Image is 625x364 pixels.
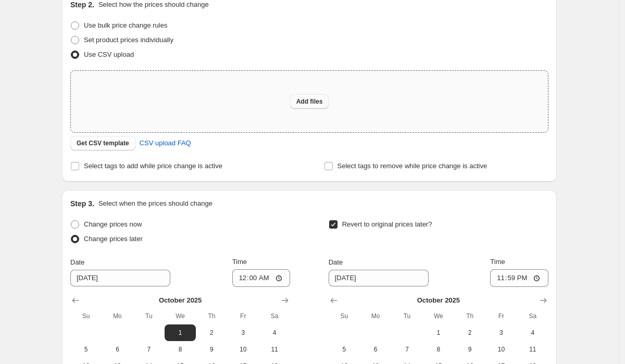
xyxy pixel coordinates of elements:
[74,345,97,354] span: 5
[165,308,196,324] th: Wednesday
[259,308,290,324] th: Saturday
[391,341,422,358] button: Tuesday October 7 2025
[517,308,548,324] th: Saturday
[228,324,259,341] button: Friday October 3 2025
[521,345,544,354] span: 11
[169,329,192,337] span: 1
[68,293,83,308] button: Show previous month, September 2025
[84,220,142,228] span: Change prices now
[423,324,454,341] button: Wednesday October 1 2025
[133,135,197,152] a: CSV upload FAQ
[70,198,94,209] h2: Step 3.
[196,324,227,341] button: Thursday October 2 2025
[232,312,255,320] span: Fr
[490,345,512,354] span: 10
[454,324,485,341] button: Thursday October 2 2025
[169,345,192,354] span: 8
[232,345,255,354] span: 10
[77,139,129,147] span: Get CSV template
[517,324,548,341] button: Saturday October 4 2025
[364,312,387,320] span: Mo
[232,329,255,337] span: 3
[395,345,418,354] span: 7
[84,21,167,29] span: Use bulk price change rules
[263,345,286,354] span: 11
[196,308,227,324] th: Thursday
[106,312,129,320] span: Mo
[200,329,223,337] span: 2
[337,162,488,170] span: Select tags to remove while price change is active
[536,293,551,308] button: Show next month, November 2025
[490,312,512,320] span: Fr
[458,345,481,354] span: 9
[391,308,422,324] th: Tuesday
[521,329,544,337] span: 4
[278,293,292,308] button: Show next month, November 2025
[263,312,286,320] span: Sa
[84,235,143,243] span: Change prices later
[165,341,196,358] button: Wednesday October 8 2025
[133,308,165,324] th: Tuesday
[458,312,481,320] span: Th
[259,341,290,358] button: Saturday October 11 2025
[137,312,160,320] span: Tu
[521,312,544,320] span: Sa
[454,308,485,324] th: Thursday
[423,308,454,324] th: Wednesday
[395,312,418,320] span: Tu
[427,345,450,354] span: 8
[329,308,360,324] th: Sunday
[259,324,290,341] button: Saturday October 4 2025
[427,312,450,320] span: We
[70,136,135,150] button: Get CSV template
[102,308,133,324] th: Monday
[232,269,291,287] input: 12:00
[423,341,454,358] button: Wednesday October 8 2025
[329,341,360,358] button: Sunday October 5 2025
[296,97,323,106] span: Add files
[133,341,165,358] button: Tuesday October 7 2025
[490,329,512,337] span: 3
[329,258,343,266] span: Date
[84,51,134,58] span: Use CSV upload
[228,308,259,324] th: Friday
[102,341,133,358] button: Monday October 6 2025
[165,324,196,341] button: Wednesday October 1 2025
[490,258,505,266] span: Time
[333,345,356,354] span: 5
[485,341,517,358] button: Friday October 10 2025
[485,308,517,324] th: Friday
[196,341,227,358] button: Thursday October 9 2025
[490,269,548,287] input: 12:00
[70,270,170,286] input: 9/30/2025
[70,258,84,266] span: Date
[427,329,450,337] span: 1
[228,341,259,358] button: Friday October 10 2025
[70,341,102,358] button: Sunday October 5 2025
[84,162,222,170] span: Select tags to add while price change is active
[364,345,387,354] span: 6
[74,312,97,320] span: Su
[106,345,129,354] span: 6
[263,329,286,337] span: 4
[169,312,192,320] span: We
[70,308,102,324] th: Sunday
[454,341,485,358] button: Thursday October 9 2025
[360,341,391,358] button: Monday October 6 2025
[333,312,356,320] span: Su
[360,308,391,324] th: Monday
[200,345,223,354] span: 9
[329,270,429,286] input: 9/30/2025
[458,329,481,337] span: 2
[327,293,341,308] button: Show previous month, September 2025
[200,312,223,320] span: Th
[342,220,432,228] span: Revert to original prices later?
[290,94,329,109] button: Add files
[140,138,191,148] span: CSV upload FAQ
[98,198,213,209] p: Select when the prices should change
[137,345,160,354] span: 7
[84,36,173,44] span: Set product prices individually
[232,258,247,266] span: Time
[517,341,548,358] button: Saturday October 11 2025
[485,324,517,341] button: Friday October 3 2025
